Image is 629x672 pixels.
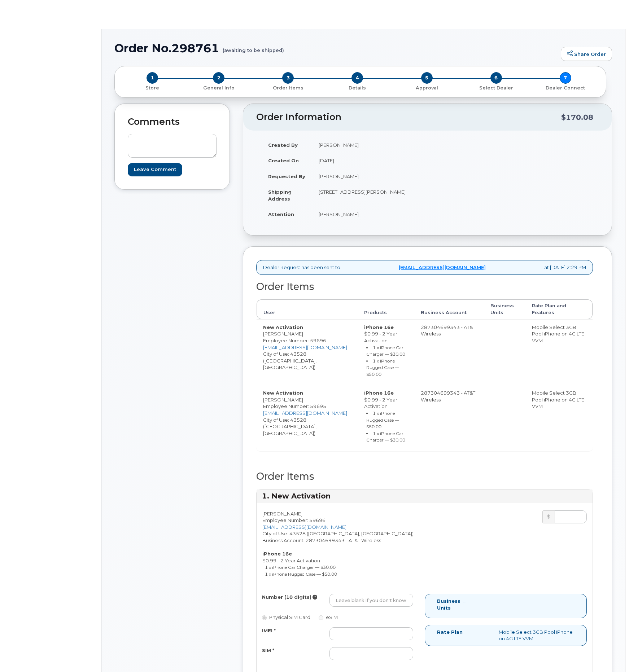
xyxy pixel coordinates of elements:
td: Mobile Select 3GB Pool iPhone on 4G LTE VVM [525,385,593,451]
span: Employee Number: 59696 [263,338,326,343]
input: Leave blank if you don't know the number [329,594,413,607]
p: General Info [187,85,250,91]
span: … [490,324,494,330]
small: 1 x iPhone Rugged Case — $50.00 [366,358,399,377]
td: [PERSON_NAME] City of Use: 43528 ([GEOGRAPHIC_DATA], [GEOGRAPHIC_DATA]) [257,319,358,385]
th: Business Account [414,299,484,319]
td: [PERSON_NAME] [312,168,422,184]
input: Leave Comment [128,163,182,176]
th: Business Units [484,299,525,319]
a: 5 Approval [392,84,462,91]
a: 3 Order Items [253,84,323,91]
h1: Order No.298761 [114,42,557,54]
span: … [463,598,467,605]
a: [EMAIL_ADDRESS][DOMAIN_NAME] [399,264,486,271]
small: 1 x iPhone Car Charger — $30.00 [366,431,405,443]
span: 6 [490,72,502,84]
input: Physical SIM Card [262,615,267,620]
small: 1 x iPhone Car Charger — $30.00 [265,565,336,570]
h2: Order Information [256,112,561,122]
strong: Created By [268,142,298,148]
p: Select Dealer [464,85,528,91]
div: $170.08 [561,110,593,124]
strong: Created On [268,158,299,163]
label: Physical SIM Card [262,614,310,621]
td: [PERSON_NAME] City of Use: 43528 ([GEOGRAPHIC_DATA], [GEOGRAPHIC_DATA]) [257,385,358,451]
label: IMEI * [262,627,276,634]
small: (awaiting to be shipped) [223,42,284,53]
strong: 1. New Activation [262,492,331,500]
span: Employee Number: 59695 [263,403,326,409]
a: 6 Select Dealer [462,84,531,91]
span: … [490,390,494,396]
strong: New Activation [263,324,303,330]
span: 1 [147,72,158,84]
td: 287304699343 - AT&T Wireless [414,319,484,385]
strong: New Activation [263,390,303,396]
label: Business Units [437,598,453,611]
strong: Attention [268,211,294,217]
p: Approval [395,85,459,91]
p: Order Items [256,85,320,91]
a: [EMAIL_ADDRESS][DOMAIN_NAME] [262,524,346,530]
td: [STREET_ADDRESS][PERSON_NAME] [312,184,422,206]
div: [PERSON_NAME] City of Use: 43528 ([GEOGRAPHIC_DATA], [GEOGRAPHIC_DATA]) Business Account: 2873046... [257,510,425,581]
div: Dealer Request has been sent to at [DATE] 2:29 PM [256,260,593,275]
th: User [257,299,358,319]
a: Share Order [561,47,612,61]
td: $0.99 - 2 Year Activation [358,319,414,385]
td: $0.99 - 2 Year Activation [358,385,414,451]
span: 3 [282,72,294,84]
th: Rate Plan and Features [525,299,593,319]
strong: iPhone 16e [364,324,394,330]
label: Rate Plan [437,629,463,636]
label: SIM * [262,647,274,654]
small: 1 x iPhone Car Charger — $30.00 [366,345,405,357]
h2: Order Items [256,471,593,482]
span: Employee Number: 59696 [262,517,326,523]
input: eSIM [319,615,323,620]
small: 1 x iPhone Rugged Case — $50.00 [265,571,337,577]
td: [DATE] [312,153,422,168]
span: 4 [351,72,363,84]
a: 1 Store [121,84,184,91]
a: 2 General Info [184,84,253,91]
a: [EMAIL_ADDRESS][DOMAIN_NAME] [263,344,347,350]
span: 2 [213,72,224,84]
h2: Order Items [256,281,593,292]
td: Mobile Select 3GB Pool iPhone on 4G LTE VVM [525,319,593,385]
td: [PERSON_NAME] [312,206,422,222]
span: 5 [421,72,433,84]
div: Mobile Select 3GB Pool iPhone on 4G LTE VVM [493,629,580,642]
th: Products [358,299,414,319]
a: [EMAIL_ADDRESS][DOMAIN_NAME] [263,410,347,416]
strong: Requested By [268,174,305,179]
small: 1 x iPhone Rugged Case — $50.00 [366,410,399,429]
strong: Shipping Address [268,189,292,202]
td: 287304699343 - AT&T Wireless [414,385,484,451]
strong: iPhone 16e [262,551,292,557]
div: $ [542,510,555,523]
label: eSIM [319,614,338,621]
strong: iPhone 16e [364,390,394,396]
h2: Comments [128,117,217,127]
a: 4 Details [323,84,392,91]
p: Store [123,85,181,91]
p: Details [326,85,389,91]
td: [PERSON_NAME] [312,137,422,153]
label: Number (10 digits) [262,594,311,601]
